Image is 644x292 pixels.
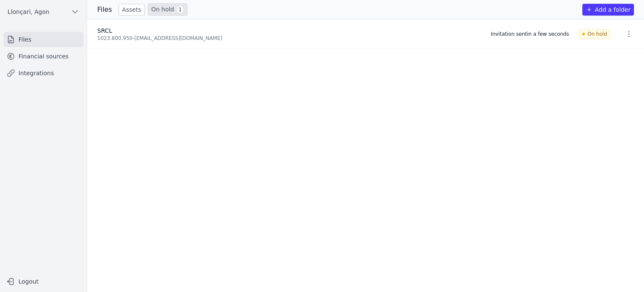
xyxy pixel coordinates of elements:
button: Llonçari, Agon [3,5,83,18]
font: Invitation sent [491,31,527,37]
font: Files [97,5,112,13]
font: 1023.800.950 [97,35,132,41]
font: in a few seconds [527,31,569,37]
font: Files [18,36,31,43]
font: - [132,35,134,41]
font: Assets [122,6,141,13]
font: Logout [18,278,39,285]
button: Logout [3,275,83,288]
font: Add a folder [595,6,631,13]
a: Integrations [3,66,83,81]
font: SRCL [97,27,112,34]
font: On hold [151,6,174,13]
a: Files [3,32,83,47]
font: Financial sources [18,53,69,60]
font: 1 [179,7,182,13]
font: Integrations [18,70,54,76]
font: [EMAIL_ADDRESS][DOMAIN_NAME] [134,35,222,41]
font: Llonçari, Agon [8,8,49,15]
a: On hold 1 [148,3,188,16]
a: Financial sources [3,49,83,64]
a: Assets [119,4,145,16]
button: Add a folder [582,4,634,16]
font: On hold [587,31,607,37]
